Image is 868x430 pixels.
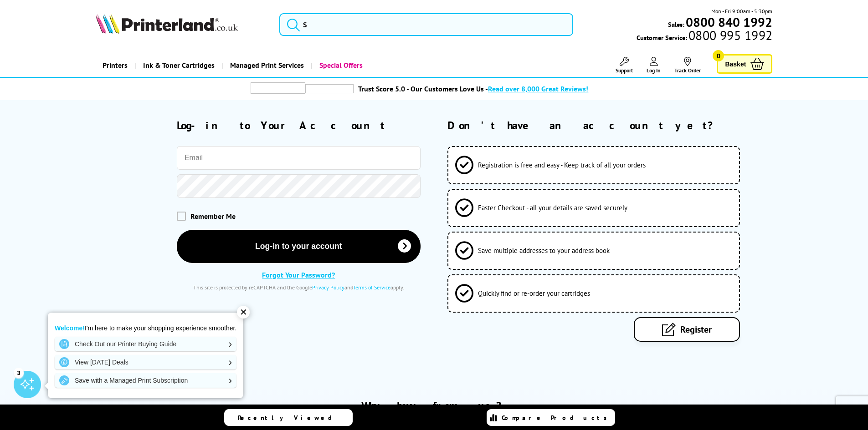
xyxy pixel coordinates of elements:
[711,7,772,15] span: Mon - Fri 9:00am - 5:30pm
[177,230,421,263] button: Log-in to your account
[143,54,215,77] span: Ink & Toner Cartridges
[55,373,236,388] a: Save with a Managed Print Subscription
[478,203,627,212] span: Faster Checkout - all your details are saved securely
[616,67,633,74] span: Support
[674,57,701,74] a: Track Order
[687,31,772,40] span: 0800 995 1992
[478,289,590,298] span: Quickly find or re-order your cartridges
[668,20,684,29] span: Sales:
[55,324,85,332] strong: Welcome!
[684,18,772,26] a: 0800 840 1992
[177,146,421,170] input: Email
[353,284,390,291] a: Terms of Service
[647,67,661,74] span: Log In
[134,54,221,77] a: Ink & Toner Cartridges
[725,58,746,70] span: Basket
[224,409,353,426] a: Recently Viewed
[502,414,612,422] span: Compare Products
[177,284,421,291] div: This site is protected by reCAPTCHA and the Google and apply.
[616,57,633,74] a: Support
[96,399,773,413] h2: Why buy from us?
[55,337,236,351] a: Check Out our Printer Buying Guide
[713,50,724,61] span: 0
[177,118,421,132] h2: Log-in to Your Account
[96,54,134,77] a: Printers
[96,14,238,34] img: Printerland Logo
[221,54,311,77] a: Managed Print Services
[478,246,610,255] span: Save multiple addresses to your address book
[358,84,588,93] a: Trust Score 5.0 - Our Customers Love Us -Read over 8,000 Great Reviews!
[305,84,354,93] img: trustpilot rating
[262,270,335,279] a: Forgot Your Password?
[251,82,305,94] img: trustpilot rating
[478,161,646,169] span: Registration is free and easy - Keep track of all your orders
[96,14,268,35] a: Printerland Logo
[447,118,772,132] h2: Don't have an account yet?
[717,54,772,74] a: Basket 0
[279,13,573,36] input: S
[237,306,250,319] div: ✕
[55,355,236,369] a: View [DATE] Deals
[634,317,740,342] a: Register
[647,57,661,74] a: Log In
[637,31,772,42] span: Customer Service:
[238,414,341,422] span: Recently Viewed
[686,14,772,30] b: 0800 840 1992
[311,54,370,77] a: Special Offers
[55,324,236,332] p: I'm here to make your shopping experience smoother.
[487,409,615,426] a: Compare Products
[312,284,344,291] a: Privacy Policy
[488,84,588,93] span: Read over 8,000 Great Reviews!
[14,368,24,378] div: 3
[680,324,712,335] span: Register
[190,212,236,221] span: Remember Me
